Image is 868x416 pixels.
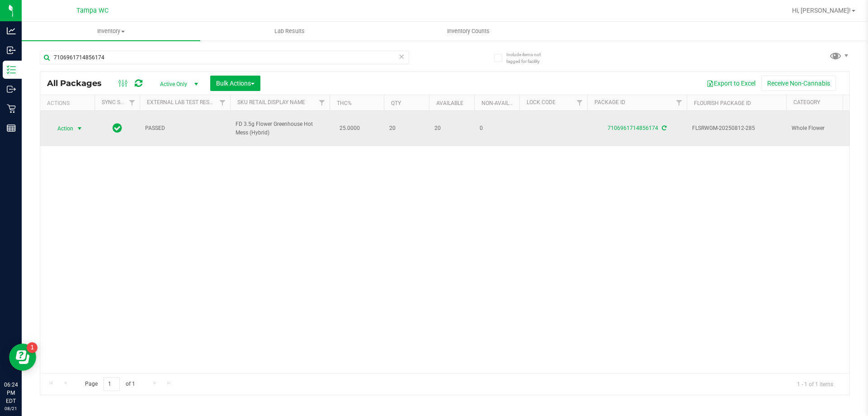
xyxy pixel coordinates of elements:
[389,124,424,133] span: 20
[125,95,140,110] a: Filter
[77,377,142,391] span: Page of 1
[22,27,200,35] span: Inventory
[761,76,836,91] button: Receive Non-Cannabis
[49,122,74,135] span: Action
[262,27,317,35] span: Lab Results
[379,22,557,41] a: Inventory Counts
[506,51,552,65] span: Include items not tagged for facility
[694,100,751,106] a: Flourish Package ID
[215,95,230,110] a: Filter
[236,120,324,137] span: FD 3.5g Flower Greenhouse Hot Mess (Hybrid)
[210,76,260,91] button: Bulk Actions
[200,22,379,41] a: Lab Results
[527,99,556,105] a: Lock Code
[337,100,352,106] a: THC%
[47,78,111,88] span: All Packages
[572,95,587,110] a: Filter
[7,85,16,94] inline-svg: Outbound
[74,122,85,135] span: select
[4,405,18,412] p: 08/21
[9,344,36,371] iframe: Resource center
[76,7,108,14] span: Tampa WC
[113,122,122,134] span: In Sync
[147,99,218,105] a: External Lab Test Result
[434,124,469,133] span: 20
[481,100,522,106] a: Non-Available
[237,99,305,105] a: Sku Retail Display Name
[27,342,38,353] iframe: Resource center unread badge
[104,377,120,391] input: 1
[701,76,761,91] button: Export to Excel
[594,99,625,105] a: Package ID
[608,125,658,131] a: 7106961714856174
[47,100,91,106] div: Actions
[216,80,255,87] span: Bulk Actions
[391,100,401,106] a: Qty
[660,125,666,131] span: Sync from Compliance System
[7,124,16,133] inline-svg: Reports
[672,95,687,110] a: Filter
[7,46,16,55] inline-svg: Inbound
[480,124,514,133] span: 0
[792,124,860,133] span: Whole Flower
[7,65,16,74] inline-svg: Inventory
[793,99,820,105] a: Category
[692,124,781,133] span: FLSRWGM-20250812-285
[4,381,18,405] p: 06:24 PM EDT
[102,99,137,105] a: Sync Status
[436,100,463,106] a: Available
[398,51,405,62] span: Clear
[7,104,16,113] inline-svg: Retail
[435,27,502,35] span: Inventory Counts
[22,22,200,41] a: Inventory
[40,51,409,64] input: Search Package ID, Item Name, SKU, Lot or Part Number...
[315,95,330,110] a: Filter
[790,377,840,391] span: 1 - 1 of 1 items
[7,26,16,35] inline-svg: Analytics
[335,122,364,135] span: 25.0000
[145,124,225,133] span: PASSED
[792,7,851,14] span: Hi, [PERSON_NAME]!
